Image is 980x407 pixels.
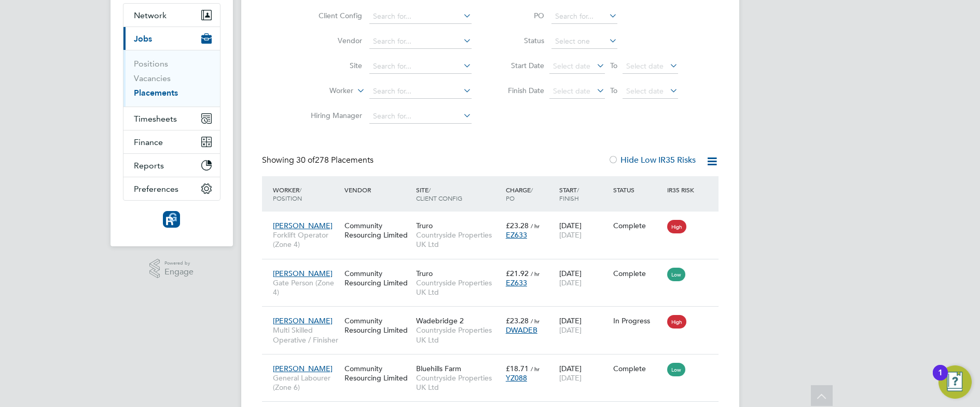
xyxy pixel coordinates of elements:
div: Community Resourcing Limited [342,264,413,293]
a: [PERSON_NAME]General Labourer (Zone 6)Community Resourcing LimitedBluehills FarmCountryside Prope... [270,358,719,367]
div: Community Resourcing Limited [342,359,413,388]
button: Open Resource Center, 1 new notification [938,365,972,399]
span: General Labourer (Zone 6) [273,373,339,392]
a: [PERSON_NAME]Forklift Operator (Zone 4)Community Resourcing LimitedTruroCountryside Properties UK... [270,215,719,224]
span: Truro [416,269,433,278]
span: £21.92 [506,269,529,278]
span: [PERSON_NAME] [273,316,333,325]
span: Timesheets [134,114,177,124]
span: / Position [273,186,302,202]
span: DWADEB [506,325,537,335]
span: [PERSON_NAME] [273,364,333,373]
span: Select date [626,86,664,96]
div: 1 [938,373,943,386]
span: Powered by [164,259,194,268]
span: / hr [531,317,540,325]
span: Countryside Properties UK Ltd [416,325,501,344]
a: [PERSON_NAME]Gate Person (Zone 4)Community Resourcing LimitedTruroCountryside Properties UK Ltd£2... [270,263,719,272]
div: [DATE] [557,359,611,388]
span: EZ633 [506,230,527,240]
div: Community Resourcing Limited [342,311,413,340]
label: Client Config [302,11,362,20]
input: Search for... [369,34,472,49]
label: PO [498,11,544,20]
div: Status [611,180,665,199]
div: [DATE] [557,264,611,293]
span: £23.28 [506,221,529,230]
span: High [667,220,686,233]
div: Complete [613,221,662,230]
div: IR35 Risk [665,180,700,199]
span: [DATE] [559,278,582,287]
span: Truro [416,221,433,230]
span: Bluehills Farm [416,364,461,373]
span: Countryside Properties UK Ltd [416,373,501,392]
span: Countryside Properties UK Ltd [416,230,501,249]
span: Forklift Operator (Zone 4) [273,230,339,249]
label: Finish Date [498,86,544,95]
span: Preferences [134,184,178,194]
img: resourcinggroup-logo-retina.png [163,211,180,228]
button: Jobs [123,27,220,50]
span: [DATE] [559,325,582,335]
span: Reports [134,161,164,170]
button: Reports [123,154,220,177]
div: In Progress [613,316,662,325]
input: Search for... [551,9,617,24]
label: Site [302,61,362,70]
span: [DATE] [559,373,582,383]
span: 30 of [296,155,315,165]
span: High [667,315,686,329]
a: Placements [134,88,178,98]
label: Status [498,36,544,45]
span: / Client Config [416,186,462,202]
div: Vendor [342,180,413,199]
div: [DATE] [557,216,611,245]
div: Worker [270,180,342,207]
input: Search for... [369,109,472,124]
span: Select date [553,61,590,71]
span: 278 Placements [296,155,374,165]
span: To [607,59,620,72]
label: Hide Low IR35 Risks [608,155,696,165]
span: / hr [531,222,540,230]
span: [DATE] [559,230,582,240]
span: [PERSON_NAME] [273,269,333,278]
span: Jobs [134,34,152,44]
span: / hr [531,270,540,278]
button: Network [123,4,220,27]
span: Network [134,10,167,20]
span: / Finish [559,186,579,202]
input: Search for... [369,59,472,74]
button: Preferences [123,177,220,200]
a: Go to home page [123,211,220,228]
label: Start Date [498,61,544,70]
span: [PERSON_NAME] [273,221,333,230]
span: EZ633 [506,278,527,287]
input: Search for... [369,84,472,99]
div: Jobs [123,50,220,107]
span: £18.71 [506,364,529,373]
label: Worker [294,86,353,96]
span: To [607,84,620,97]
span: Select date [553,86,590,96]
button: Finance [123,130,220,153]
a: Positions [134,59,168,69]
span: Finance [134,137,163,147]
a: Powered byEngage [149,259,194,279]
a: [PERSON_NAME]Multi Skilled Operative / FinisherCommunity Resourcing LimitedWadebridge 2Countrysid... [270,310,719,319]
span: £23.28 [506,316,529,325]
div: Charge [503,180,557,207]
span: YZ088 [506,373,527,383]
input: Select one [551,34,617,49]
span: Wadebridge 2 [416,316,464,325]
span: / hr [531,365,540,373]
label: Hiring Manager [302,111,362,120]
span: Select date [626,61,664,71]
button: Timesheets [123,107,220,130]
span: Multi Skilled Operative / Finisher [273,325,339,344]
div: Complete [613,364,662,373]
span: / PO [506,186,533,202]
span: Low [667,268,685,281]
span: Engage [164,268,194,277]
